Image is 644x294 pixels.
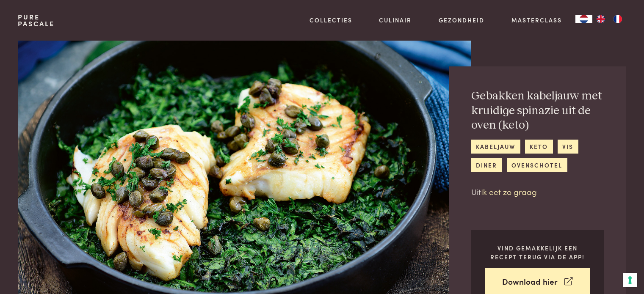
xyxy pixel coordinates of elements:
p: Vind gemakkelijk een recept terug via de app! [485,244,590,261]
a: Gezondheid [439,16,484,25]
a: PurePascale [18,14,55,27]
a: Masterclass [511,16,562,25]
a: vis [558,140,578,154]
a: Ik eet zo graag [481,186,537,197]
button: Uw voorkeuren voor toestemming voor trackingtechnologieën [623,273,637,287]
a: FR [609,15,626,23]
a: ovenschotel [507,158,567,172]
a: diner [471,158,502,172]
a: keto [525,140,553,154]
a: Collecties [310,16,352,25]
a: EN [592,15,609,23]
a: kabeljauw [471,140,520,154]
div: Language [575,15,592,23]
a: NL [575,15,592,23]
aside: Language selected: Nederlands [575,15,626,23]
a: Culinair [379,16,412,25]
p: Uit [471,186,604,198]
h2: Gebakken kabeljauw met kruidige spinazie uit de oven (keto) [471,89,604,133]
ul: Language list [592,15,626,23]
